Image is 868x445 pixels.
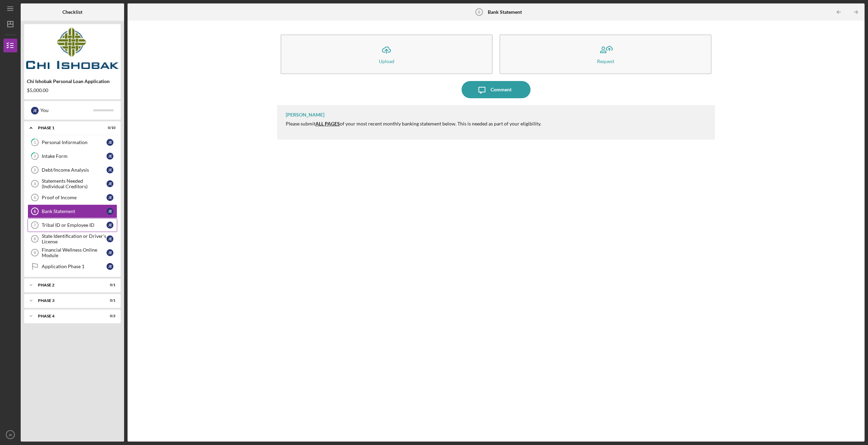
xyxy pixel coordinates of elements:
tspan: 2 [34,154,36,159]
a: 4Statements Needed (Individual Creditors)JE [28,177,117,191]
strong: ALL PAGES [315,121,340,127]
div: J E [31,107,39,114]
div: J E [107,208,113,215]
b: Bank Statement [488,9,522,15]
div: J E [107,153,113,160]
div: J E [107,194,113,201]
div: Statements Needed (Individual Creditors) [42,178,107,189]
div: Comment [491,81,512,98]
tspan: 3 [34,168,36,172]
div: J E [107,222,113,229]
div: J E [107,263,113,270]
button: Upload [281,34,493,74]
div: 0 / 10 [103,126,115,130]
tspan: 6 [478,10,480,14]
div: J E [107,166,113,173]
button: Comment [462,81,531,98]
div: State Identification or Driver's License [42,233,107,244]
div: Intake Form [42,153,107,159]
button: JE [3,428,17,442]
a: 8State Identification or Driver's LicenseJE [28,232,117,246]
div: [PERSON_NAME] [286,112,324,118]
a: 3Debt/Income AnalysisJE [28,163,117,177]
div: Proof of Income [42,195,107,200]
b: Checklist [62,9,82,15]
div: J E [107,180,113,187]
div: J E [107,139,113,146]
div: 0 / 1 [103,299,115,303]
div: Bank Statement [42,209,107,214]
tspan: 8 [34,237,36,241]
div: Phase 1 [38,126,98,130]
a: 6Bank StatementJE [28,204,117,218]
div: You [40,104,93,116]
a: 7Tribal ID or Employee IDJE [28,218,117,232]
div: Personal Information [42,140,107,145]
div: Phase 4 [38,314,98,318]
div: 0 / 2 [103,314,115,318]
div: Chi Ishobak Personal Loan Application [27,79,118,84]
div: J E [107,249,113,256]
tspan: 9 [34,251,36,255]
div: Tribal ID or Employee ID [42,222,107,228]
div: Financial Wellness Online Module [42,247,107,258]
div: Application Phase 1 [42,264,107,269]
div: Phase 3 [38,299,98,303]
div: Upload [379,59,394,64]
img: Product logo [24,28,121,69]
a: 5Proof of IncomeJE [28,191,117,204]
tspan: 1 [34,140,36,145]
div: Please submit of your most recent monthly banking statement below. This is needed as part of your... [286,121,541,127]
tspan: 7 [34,223,36,227]
div: Debt/Income Analysis [42,167,107,173]
div: $5,000.00 [27,88,118,93]
div: 0 / 1 [103,283,115,287]
a: 9Financial Wellness Online ModuleJE [28,246,117,260]
div: J E [107,235,113,242]
tspan: 5 [34,195,36,200]
div: Phase 2 [38,283,98,287]
a: 1Personal InformationJE [28,135,117,149]
tspan: 4 [34,182,36,186]
button: Request [499,34,711,74]
a: Application Phase 1JE [28,260,117,273]
a: 2Intake FormJE [28,149,117,163]
tspan: 6 [34,209,36,213]
text: JE [8,433,12,437]
div: Request [597,59,614,64]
